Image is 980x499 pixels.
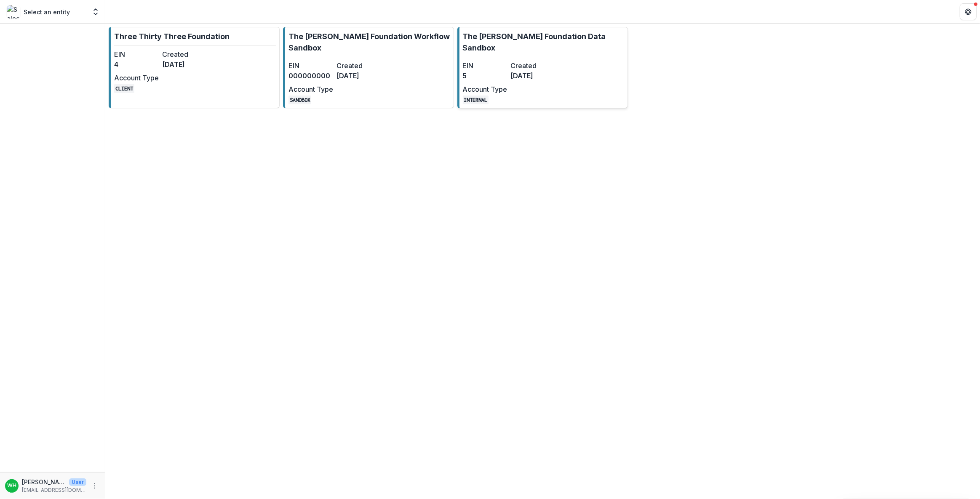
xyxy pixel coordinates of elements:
dt: EIN [288,61,333,71]
code: CLIENT [114,84,134,93]
dd: [DATE] [336,71,381,81]
dt: Created [162,49,207,59]
dt: EIN [114,49,159,59]
dt: Account Type [463,84,507,94]
button: Open entity switcher [90,3,101,20]
dt: Created [511,61,555,71]
img: Select an entity [7,5,20,19]
code: SANDBOX [288,96,312,104]
a: Three Thirty Three FoundationEIN4Created[DATE]Account TypeCLIENT [109,27,280,108]
dt: Created [336,61,381,71]
dd: 000000000 [288,71,333,81]
p: [EMAIL_ADDRESS][DOMAIN_NAME] [22,486,86,494]
a: The [PERSON_NAME] Foundation Data SandboxEIN5Created[DATE]Account TypeINTERNAL [457,27,628,108]
p: User [69,478,86,486]
p: [PERSON_NAME] [22,478,66,486]
div: Wes Hadley [7,483,16,488]
dd: [DATE] [511,71,555,81]
dd: 5 [463,71,507,81]
dt: Account Type [288,84,333,94]
button: More [90,481,100,491]
dt: EIN [463,61,507,71]
button: Get Help [960,3,977,20]
p: Select an entity [24,8,70,16]
dt: Account Type [114,73,159,83]
p: Three Thirty Three Foundation [114,31,230,42]
dd: 4 [114,59,159,69]
p: The [PERSON_NAME] Foundation Workflow Sandbox [288,31,450,53]
p: The [PERSON_NAME] Foundation Data Sandbox [463,31,625,53]
code: INTERNAL [463,96,489,104]
dd: [DATE] [162,59,207,69]
a: The [PERSON_NAME] Foundation Workflow SandboxEIN000000000Created[DATE]Account TypeSANDBOX [283,27,454,108]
